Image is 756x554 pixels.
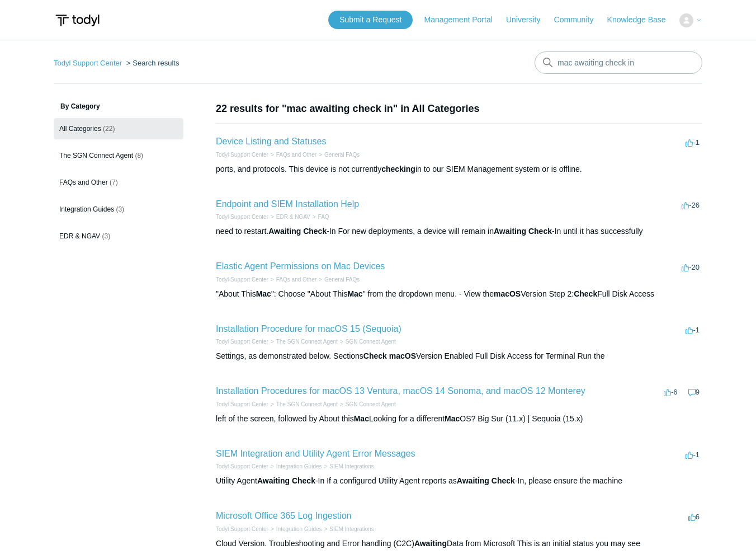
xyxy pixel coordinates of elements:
[216,101,702,116] h1: 22 results for "mac awaiting check in" in All Categories
[216,386,585,396] a: Installation Procedures for macOS 13 Ventura, macOS 14 Sonoma, and macOS 12 Monterey
[324,276,360,283] a: General FAQs
[54,10,101,31] img: Todyl Support Center Help Center home page
[316,151,360,159] li: General FAQs
[686,450,700,459] span: -1
[268,337,338,346] li: The SGN Connect Agent
[216,462,268,471] li: Todyl Support Center
[216,276,268,283] a: Todyl Support Center
[216,337,268,346] li: Todyl Support Center
[216,401,268,407] a: Todyl Support Center
[135,152,143,159] span: (8)
[216,400,268,409] li: Todyl Support Center
[322,462,374,471] li: SIEM Integrations
[686,326,700,334] span: -1
[103,125,115,133] span: (22)
[268,462,322,471] li: Integration Guides
[324,152,360,158] a: General FAQs
[329,463,374,470] a: SIEM Integrations
[216,261,385,271] a: Elastic Agent Permissions on Mac Devices
[59,125,101,133] span: All Categories
[310,213,329,221] li: FAQ
[216,413,702,425] div: left of the screen, followed by About this Looking for a different OS? Big Sur (11.x) | Sequoia (...
[389,351,416,360] em: macOS
[102,232,110,240] span: (3)
[414,539,447,548] em: Awaiting
[276,463,322,470] a: Integration Guides
[492,476,515,485] em: Check
[363,351,387,360] em: Check
[54,59,122,67] a: Todyl Support Center
[59,179,108,186] span: FAQs and Other
[216,214,268,220] a: Todyl Support Center
[216,137,326,146] a: Device Listing and Statuses
[216,288,702,300] div: "About This ": Choose "About This " from the dropdown menu. - View the Version Step 2: Full Disk ...
[316,275,360,284] li: General FAQs
[329,526,374,532] a: SIEM Integrations
[535,51,702,74] input: Search
[381,165,415,173] em: checking
[268,525,322,533] li: Integration Guides
[276,214,310,220] a: EDR & NGAV
[686,138,700,147] span: -1
[318,214,329,220] a: FAQ
[682,201,700,209] span: -26
[574,289,597,298] em: Check
[445,414,460,423] em: Mac
[276,401,338,407] a: The SGN Connect Agent
[216,475,702,487] div: Utility Agent -In If a configured Utility Agent reports as -In, please ensure the machine
[322,525,374,533] li: SIEM Integrations
[216,152,268,158] a: Todyl Support Center
[528,227,552,236] em: Check
[303,227,327,236] em: Check
[664,388,678,396] span: -6
[216,275,268,284] li: Todyl Support Center
[54,118,183,139] a: All Categories (22)
[54,226,183,247] a: EDR & NGAV (3)
[268,227,301,236] em: Awaiting
[257,476,290,485] em: Awaiting
[216,163,702,175] div: ports, and protocols. This device is not currently in to our SIEM Management system or is offline.
[424,14,504,26] a: Management Portal
[54,199,183,220] a: Integration Guides (3)
[268,151,316,159] li: FAQs and Other
[216,525,268,533] li: Todyl Support Center
[216,339,268,345] a: Todyl Support Center
[276,526,322,532] a: Integration Guides
[682,263,700,271] span: -20
[216,463,268,470] a: Todyl Support Center
[268,213,310,221] li: EDR & NGAV
[554,14,605,26] a: Community
[494,227,526,236] em: Awaiting
[116,205,124,213] span: (3)
[292,476,315,485] em: Check
[457,476,489,485] em: Awaiting
[216,538,702,550] div: Cloud Version. Troubleshooting and Error handling (C2C) Data from Microsoft This is an initial st...
[216,213,268,221] li: Todyl Support Center
[216,449,415,458] a: SIEM Integration and Utility Agent Error Messages
[216,526,268,532] a: Todyl Support Center
[354,414,369,423] em: Mac
[216,151,268,159] li: Todyl Support Center
[59,152,133,159] span: The SGN Connect Agent
[276,276,316,283] a: FAQs and Other
[276,339,338,345] a: The SGN Connect Agent
[494,289,521,298] em: macOS
[276,152,316,158] a: FAQs and Other
[688,513,700,521] span: 6
[688,388,700,396] span: 9
[216,199,359,209] a: Endpoint and SIEM Installation Help
[268,275,316,284] li: FAQs and Other
[506,14,551,26] a: University
[54,172,183,193] a: FAQs and Other (7)
[216,511,352,520] a: Microsoft Office 365 Log Ingestion
[110,179,118,186] span: (7)
[346,339,396,345] a: SGN Connect Agent
[216,324,401,334] a: Installation Procedure for macOS 15 (Sequoia)
[216,350,702,362] div: Settings, as demonstrated below. Sections Version Enabled Full Disk Access for Terminal Run the
[216,226,702,237] div: need to restart. -In For new deployments, a device will remain in -In until it has successfully
[54,145,183,166] a: The SGN Connect Agent (8)
[54,59,124,67] li: Todyl Support Center
[59,232,100,240] span: EDR & NGAV
[59,205,114,213] span: Integration Guides
[347,289,362,298] em: Mac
